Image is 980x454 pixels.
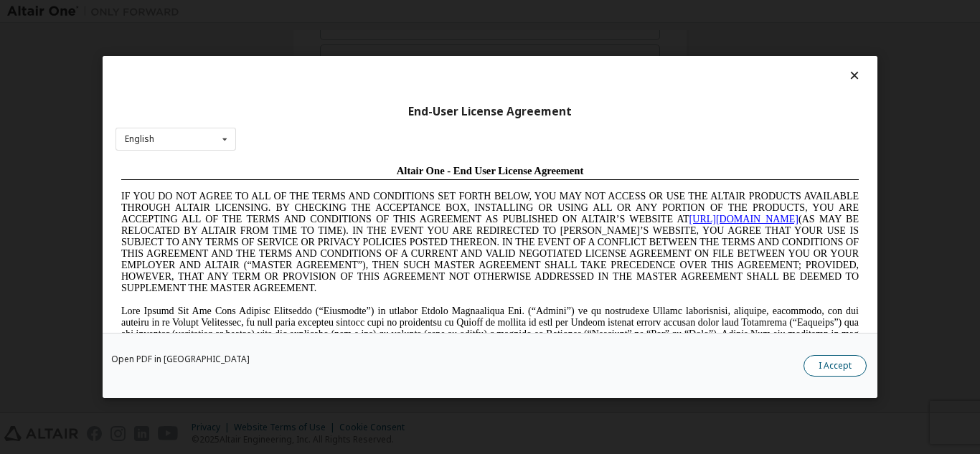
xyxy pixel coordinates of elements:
div: English [125,135,154,143]
span: Altair One - End User License Agreement [281,6,468,17]
button: I Accept [804,355,867,377]
a: Open PDF in [GEOGRAPHIC_DATA] [111,355,250,364]
span: IF YOU DO NOT AGREE TO ALL OF THE TERMS AND CONDITIONS SET FORTH BELOW, YOU MAY NOT ACCESS OR USE... [6,32,743,134]
a: [URL][DOMAIN_NAME] [574,55,683,65]
span: Lore Ipsumd Sit Ame Cons Adipisc Elitseddo (“Eiusmodte”) in utlabor Etdolo Magnaaliqua Eni. (“Adm... [6,146,743,249]
div: End-User License Agreement [116,105,864,119]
